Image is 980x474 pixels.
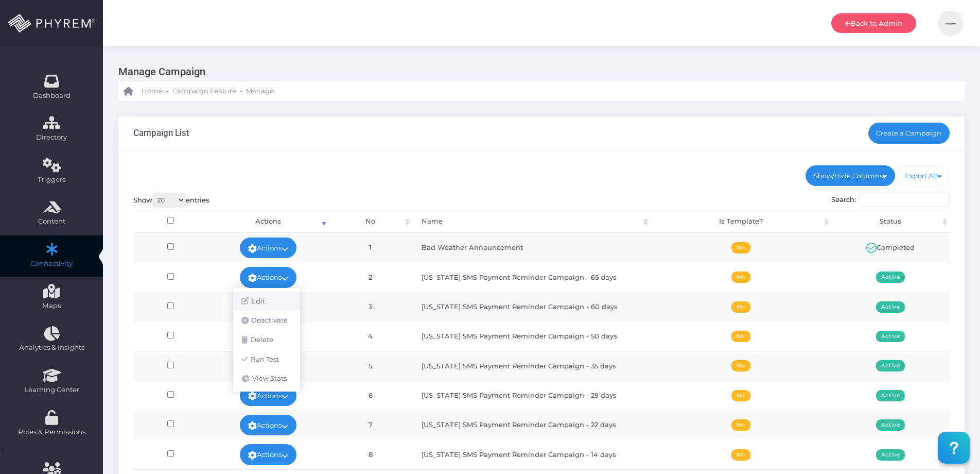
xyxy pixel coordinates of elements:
[731,272,750,283] span: No
[412,292,651,321] td: [US_STATE] SMS Payment Reminder Campaign - 60 days
[412,262,651,292] td: [US_STATE] SMS Payment Reminder Campaign - 65 days
[731,331,750,342] span: No
[876,360,905,371] span: Active
[876,331,905,342] span: Active
[329,381,412,410] td: 6
[876,301,905,313] span: Active
[33,91,71,101] span: Dashboard
[329,233,412,262] td: 1
[246,81,274,101] a: Manage
[240,267,296,287] a: Actions
[7,385,96,395] span: Learning Center
[831,211,950,233] th: Status: activate to sort column ascending
[7,132,96,143] span: Directory
[233,350,300,369] a: Run Test
[876,449,905,461] span: Active
[329,410,412,439] td: 7
[876,419,905,431] span: Active
[7,427,96,437] span: Roles & Permissions
[233,292,300,311] a: Edit
[172,86,236,96] span: Campaign Feature
[329,351,412,380] td: 5
[7,216,96,227] span: Content
[246,86,274,96] span: Manage
[412,381,651,410] td: [US_STATE] SMS Payment Reminder Campaign - 29 days
[240,385,296,406] a: Actions
[329,321,412,351] td: 4
[152,193,186,208] select: Showentries
[831,193,950,207] label: Search:
[329,262,412,292] td: 2
[412,439,651,469] td: [US_STATE] SMS Payment Reminder Campaign - 14 days
[876,272,905,283] span: Active
[165,86,170,96] li: -
[412,211,651,233] th: Name: activate to sort column ascending
[412,410,651,439] td: [US_STATE] SMS Payment Reminder Campaign - 22 days
[240,444,296,465] a: Actions
[142,86,163,96] span: Home
[731,301,750,313] span: No
[731,390,750,401] span: No
[7,343,96,353] span: Analytics & Insights
[240,415,296,435] a: Actions
[866,243,877,253] img: ic_active.svg
[412,233,651,262] td: Bad Weather Announcement
[233,369,300,388] a: View Stats
[233,330,300,350] a: Delete
[866,243,915,251] span: Completed
[118,62,957,81] h3: Manage Campaign
[124,81,163,101] a: Home
[238,86,244,96] li: -
[7,259,96,269] span: Connectivity
[233,311,300,330] a: Deactivate
[412,321,651,351] td: [US_STATE] SMS Payment Reminder Campaign - 50 days
[731,449,750,461] span: No
[208,211,329,233] th: Actions
[876,390,905,401] span: Active
[133,128,189,138] h3: Campaign List
[651,211,831,233] th: Is Template?: activate to sort column ascending
[42,301,61,311] span: Maps
[731,360,750,371] span: No
[897,165,950,186] a: Export All
[831,13,916,33] a: Back to Admin
[240,238,296,258] a: Actions
[859,193,950,207] input: Search:
[172,81,236,101] a: Campaign Feature
[133,193,209,208] label: Show entries
[329,439,412,469] td: 8
[412,351,651,380] td: [US_STATE] SMS Payment Reminder Campaign - 35 days
[868,123,950,143] a: Create a Campaign
[7,175,96,185] span: Triggers
[329,211,412,233] th: No: activate to sort column ascending
[329,292,412,321] td: 3
[731,419,750,431] span: No
[731,242,750,253] span: No
[806,165,895,186] a: Show/Hide Columns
